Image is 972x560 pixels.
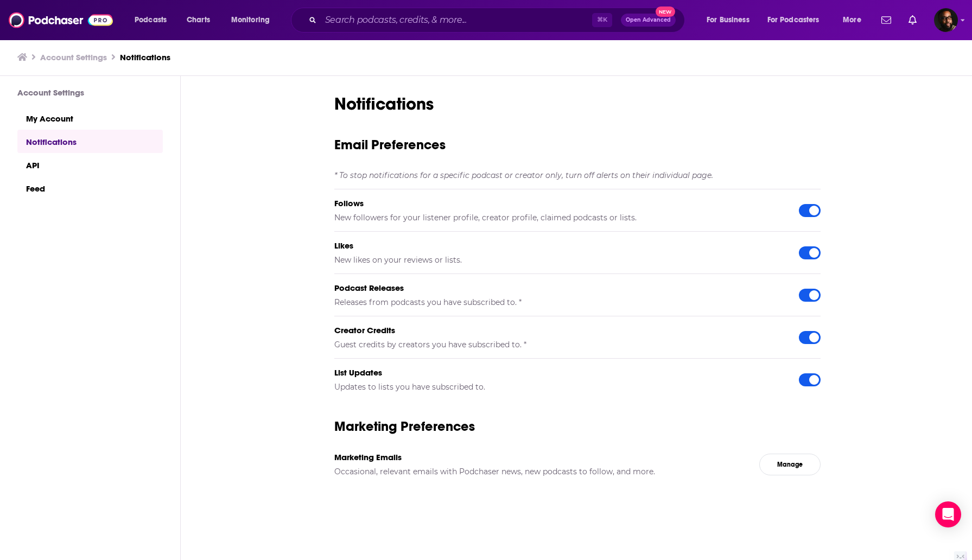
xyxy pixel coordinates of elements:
[759,454,821,475] a: Manage
[321,11,592,29] input: Search podcasts, credits, & more...
[224,11,284,29] button: open menu
[334,340,782,349] h5: Guest credits by creators you have subscribed to. *
[334,382,782,392] h5: Updates to lists you have subscribed to.
[934,8,958,32] span: Logged in as ShawnAnthony
[334,283,782,293] h5: Podcast Releases
[17,130,163,153] a: Notifications
[835,11,875,29] button: open menu
[17,87,163,98] h3: Account Settings
[934,8,958,32] button: Show profile menu
[877,11,895,29] a: Show notifications dropdown
[767,12,819,28] span: For Podcasters
[187,12,210,28] span: Charts
[120,52,170,62] a: Notifications
[127,11,181,29] button: open menu
[17,176,163,200] a: Feed
[334,240,782,251] h5: Likes
[334,452,742,462] h5: Marketing Emails
[334,418,821,435] h3: Marketing Preferences
[135,12,167,28] span: Podcasts
[334,170,821,180] h5: * To stop notifications for a specific podcast or creator only, turn off alerts on their individu...
[180,11,217,29] a: Charts
[17,153,163,176] a: API
[334,255,782,265] h5: New likes on your reviews or lists.
[843,12,861,28] span: More
[17,106,163,130] a: My Account
[334,467,742,476] h5: Occasional, relevant emails with Podchaser news, new podcasts to follow, and more.
[935,501,961,527] div: Open Intercom Messenger
[301,8,695,33] div: Search podcasts, credits, & more...
[334,367,782,378] h5: List Updates
[621,14,676,27] button: Open AdvancedNew
[334,325,782,335] h5: Creator Credits
[934,8,958,32] img: User Profile
[334,136,821,153] h3: Email Preferences
[760,11,835,29] button: open menu
[334,198,782,208] h5: Follows
[904,11,921,29] a: Show notifications dropdown
[707,12,749,28] span: For Business
[592,13,612,27] span: ⌘ K
[334,213,782,222] h5: New followers for your listener profile, creator profile, claimed podcasts or lists.
[9,10,113,30] img: Podchaser - Follow, Share and Rate Podcasts
[699,11,763,29] button: open menu
[334,297,782,307] h5: Releases from podcasts you have subscribed to. *
[334,93,821,114] h1: Notifications
[40,52,107,62] a: Account Settings
[656,7,675,17] span: New
[626,17,671,23] span: Open Advanced
[231,12,270,28] span: Monitoring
